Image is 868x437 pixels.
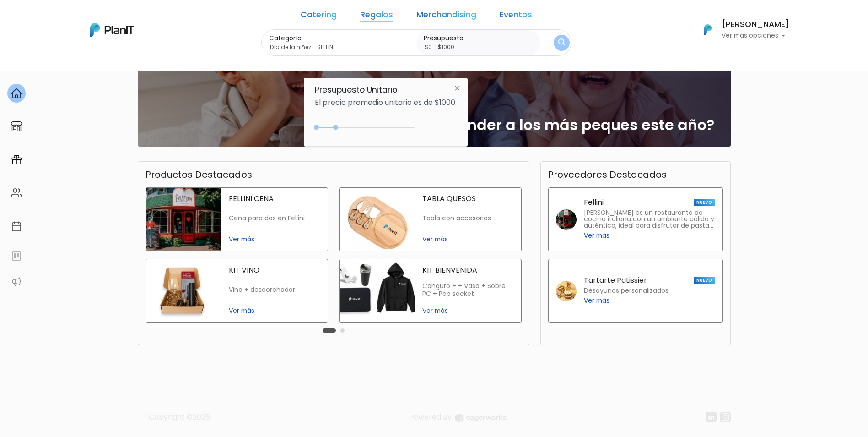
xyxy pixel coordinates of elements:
[315,99,457,106] p: El precio promedio unitario es de $1000.
[74,55,92,73] img: user_04fe99587a33b9844688ac17b531be2b.png
[146,259,221,322] img: kit vino
[548,187,723,251] a: Fellini NUEVO [PERSON_NAME] es un restaurante de cocina italiana con un ambiente cálido y auténti...
[698,20,718,40] img: PlanIt Logo
[722,33,789,39] p: Ver más opciones
[548,169,667,180] h3: Proveedores Destacados
[92,55,110,73] span: J
[229,267,320,274] p: KIT VINO
[11,276,22,287] img: partners-52edf745621dab592f3b2c58e3bca9d71375a7ef29c3b500c9f145b62cc070d4.svg
[339,259,522,323] a: kit bienvenida KIT BIENVENIDA Canguro + + Vaso + Sobre PC + Pop socket Ver más
[722,21,789,29] h6: [PERSON_NAME]
[320,325,347,336] div: Carousel Pagination
[424,33,537,43] label: Presupuesto
[229,235,320,244] span: Ver más
[556,281,577,301] img: tartarte patissier
[11,187,22,198] img: people-662611757002400ad9ed0e3c099ab2801c6687ba6c219adb57efc949bc21e19d.svg
[301,11,337,22] a: Catering
[340,259,415,322] img: kit bienvenida
[315,85,457,95] h6: Presupuesto Unitario
[48,139,140,148] span: ¡Escríbenos!
[360,11,393,22] a: Regalos
[584,231,609,240] span: Ver más
[269,33,413,43] label: Categoría
[449,80,466,96] img: close-6986928ebcb1d6c9903e3b54e860dbc4d054630f23adef3a32610726dff6a82b.svg
[558,38,565,47] img: search_button-432b6d5273f82d61273b3651a40e1bd1b912527efae98b1b7a1b2c0702e16a8d.svg
[24,64,161,122] div: PLAN IT Ya probaste PlanitGO? Vas a poder automatizarlas acciones de todo el año. Escribinos para...
[422,306,514,316] span: Ver más
[584,288,669,294] p: Desayunos personalizados
[83,46,101,64] img: user_d58e13f531133c46cb30575f4d864daf.jpeg
[142,70,156,83] i: keyboard_arrow_down
[548,259,723,323] a: Tartarte Patissier NUEVO Desayunos personalizados Ver más
[409,412,507,430] a: Powered By
[584,296,609,306] span: Ver más
[156,137,174,148] i: send
[422,267,514,274] p: KIT BIENVENIDA
[146,259,328,323] a: kit vino KIT VINO Vino + descorchador Ver más
[500,11,532,22] a: Eventos
[229,306,320,316] span: Ver más
[11,221,22,232] img: calendar-87d922413cdce8b2cf7b7f5f62616a5cf9e4887200fb71536465627b3292af00.svg
[11,121,22,132] img: marketplace-4ceaa7011d94191e9ded77b95e3339b90024bf715f7c57f8cf31f2d8c509eaba.svg
[692,18,789,42] button: PlanIt Logo [PERSON_NAME] Ver más opciones
[339,187,522,251] a: tabla quesos TABLA QUESOS Tabla con accesorios Ver más
[422,282,514,298] p: Canguro + + Vaso + Sobre PC + Pop socket
[229,195,320,202] p: FELLINI CENA
[584,210,715,229] p: [PERSON_NAME] es un restaurante de cocina italiana con un ambiente cálido y auténtico, ideal para...
[340,188,415,251] img: tabla quesos
[584,277,647,284] p: Tartarte Patissier
[455,414,507,422] img: logo_eagerworks-044938b0bf012b96b195e05891a56339191180c2d98ce7df62ca656130a436fa.svg
[32,84,153,115] p: Ya probaste PlanitGO? Vas a poder automatizarlas acciones de todo el año. Escribinos para saber más!
[229,214,320,222] p: Cena para dos en Fellini
[229,286,320,294] p: Vino + descorchador
[694,277,715,284] span: NUEVO
[422,235,514,244] span: Ver más
[706,412,717,422] img: linkedin-cc7d2dbb1a16aff8e18f147ffe980d30ddd5d9e01409788280e63c91fc390ff4.svg
[32,74,59,82] strong: PLAN IT
[146,169,252,180] h3: Productos Destacados
[584,199,604,206] p: Fellini
[720,412,731,422] img: instagram-7ba2a2629254302ec2a9470e65da5de918c9f3c9a63008f8abed3140a32961bf.svg
[146,188,221,251] img: fellini cena
[694,199,715,206] span: NUEVO
[556,209,577,230] img: fellini
[422,195,514,202] p: TABLA QUESOS
[323,328,336,333] button: Carousel Page 1 (Current Slide)
[416,11,476,22] a: Merchandising
[24,55,161,73] div: J
[11,154,22,165] img: campaigns-02234683943229c281be62815700db0a1741e53638e28bf9629b52c665b00959.svg
[310,116,714,134] h2: ¿Cómos vas a sorprender a los más peques este año?
[90,23,134,37] img: PlanIt Logo
[409,412,452,422] span: translation missing: es.layouts.footer.powered_by
[146,187,328,251] a: fellini cena FELLINI CENA Cena para dos en Fellini Ver más
[149,412,210,430] p: Copyright ©2025
[340,328,345,333] button: Carousel Page 2
[11,251,22,262] img: feedback-78b5a0c8f98aac82b08bfc38622c3050aee476f2c9584af64705fc4e61158814.svg
[422,214,514,222] p: Tabla con accesorios
[140,137,156,148] i: insert_emoticon
[11,88,22,99] img: home-e721727adea9d79c4d83392d1f703f7f8bce08238fde08b1acbfd93340b81755.svg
